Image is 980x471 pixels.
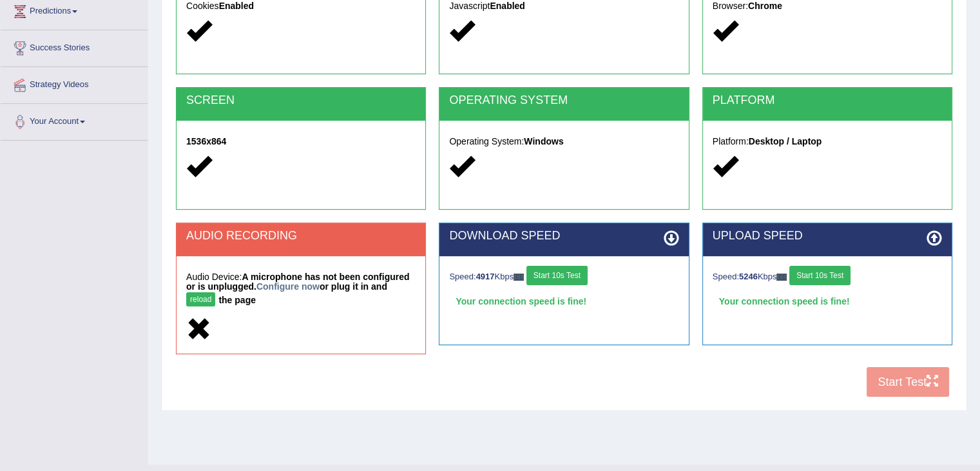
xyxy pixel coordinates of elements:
[449,94,678,107] h2: OPERATING SYSTEM
[449,137,678,146] h5: Operating System:
[186,94,416,107] h2: SCREEN
[186,272,416,310] h5: Audio Device:
[776,274,787,281] img: ajax-loader-fb-connection.gif
[186,230,416,243] h2: AUDIO RECORDING
[186,292,215,306] button: reload
[449,266,678,288] div: Speed: Kbps
[1,30,148,63] a: Success Stories
[514,274,524,281] img: ajax-loader-fb-connection.gif
[713,292,942,311] div: Your connection speed is fine!
[789,266,850,285] button: Start 10s Test
[524,136,563,146] strong: Windows
[490,1,524,11] strong: Enabled
[256,281,320,292] a: Configure now
[713,94,942,107] h2: PLATFORM
[713,266,942,288] div: Speed: Kbps
[219,1,254,11] strong: Enabled
[476,272,495,281] strong: 4917
[713,230,942,243] h2: UPLOAD SPEED
[186,1,416,11] h5: Cookies
[749,136,822,146] strong: Desktop / Laptop
[748,1,782,11] strong: Chrome
[449,292,678,311] div: Your connection speed is fine!
[449,1,678,11] h5: Javascript
[449,230,678,243] h2: DOWNLOAD SPEED
[186,272,409,305] strong: A microphone has not been configured or is unplugged. or plug it in and the page
[1,104,148,136] a: Your Account
[186,136,226,146] strong: 1536x864
[739,272,758,281] strong: 5246
[526,266,588,285] button: Start 10s Test
[1,67,148,99] a: Strategy Videos
[713,1,942,11] h5: Browser:
[713,137,942,146] h5: Platform:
